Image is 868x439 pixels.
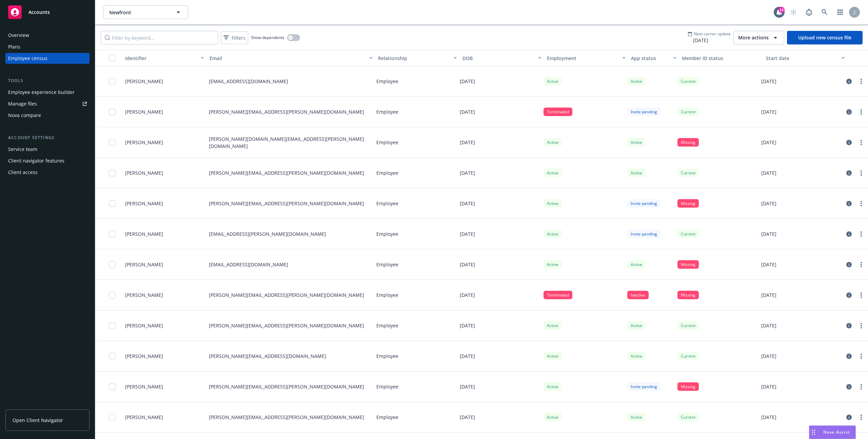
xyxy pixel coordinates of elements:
div: Account settings [5,134,90,141]
div: Terminated [544,291,572,299]
a: circleInformation [845,352,853,360]
p: Employee [376,139,398,146]
div: Terminated [544,108,572,116]
button: Relationship [375,50,460,66]
a: Plans [5,41,90,52]
span: [PERSON_NAME] [125,261,163,268]
p: Employee [376,200,398,207]
p: [DATE] [761,108,776,115]
span: [PERSON_NAME] [125,108,163,115]
p: [DATE] [761,230,776,237]
input: Toggle Row Selected [109,261,116,268]
div: Current [677,413,699,421]
p: Employee [376,230,398,237]
div: Missing [677,260,699,269]
div: Active [544,382,562,391]
input: Toggle Row Selected [109,78,116,85]
span: Accounts [28,9,50,15]
p: [DATE] [460,200,475,207]
span: Filters [222,33,247,43]
div: Active [544,169,562,177]
a: circleInformation [845,322,853,330]
p: [DATE] [460,139,475,146]
div: Service team [8,144,37,155]
span: Next carrier update [694,31,731,37]
div: Active [544,199,562,208]
a: more [857,413,865,421]
a: Upload new census file [787,31,863,44]
a: more [857,291,865,299]
div: Invite pending [627,382,660,391]
p: [DATE] [460,230,475,237]
a: circleInformation [845,230,853,238]
a: Employee census [5,53,90,64]
input: Toggle Row Selected [109,353,116,360]
a: Employee experience builder [5,87,90,98]
button: Identifier [122,50,207,66]
button: Filters [221,32,248,44]
p: [PERSON_NAME][EMAIL_ADDRESS][PERSON_NAME][DOMAIN_NAME] [209,108,364,115]
div: Employee experience builder [8,87,75,98]
button: Member ID status [679,50,764,66]
p: [DATE] [761,78,776,85]
p: [PERSON_NAME][EMAIL_ADDRESS][PERSON_NAME][DOMAIN_NAME] [209,383,364,390]
div: Identifier [125,55,197,62]
button: App status [628,50,679,66]
div: Invite pending [627,230,660,238]
button: Nova Assist [809,425,856,439]
p: [DATE] [761,291,776,299]
span: [PERSON_NAME] [125,383,163,390]
input: Toggle Row Selected [109,292,116,299]
div: Plans [8,41,20,52]
a: circleInformation [845,261,853,269]
p: Employee [376,108,398,115]
a: Service team [5,144,90,155]
p: Employee [376,352,398,360]
div: Current [677,321,699,330]
div: App status [631,55,669,62]
a: Overview [5,30,90,41]
span: [PERSON_NAME] [125,414,163,421]
p: [EMAIL_ADDRESS][DOMAIN_NAME] [209,78,288,85]
div: Tools [5,77,90,84]
input: Toggle Row Selected [109,170,116,176]
input: Toggle Row Selected [109,414,116,421]
p: [DATE] [460,78,475,85]
div: Member ID status [682,55,761,62]
div: Inactive [627,291,649,299]
a: more [857,138,865,147]
span: Nova Assist [823,429,850,435]
input: Toggle Row Selected [109,109,116,115]
a: Nova compare [5,110,90,121]
a: circleInformation [845,291,853,299]
p: [DATE] [460,291,475,299]
a: circleInformation [845,169,853,177]
div: Current [677,169,699,177]
div: 14 [778,7,785,13]
a: more [857,383,865,391]
div: Nova compare [8,110,41,121]
p: Employee [376,261,398,268]
span: [PERSON_NAME] [125,230,163,237]
a: Switch app [833,5,847,19]
a: circleInformation [845,413,853,421]
div: Active [627,169,646,177]
span: Show dependents [251,35,284,40]
a: Accounts [5,3,90,22]
span: [PERSON_NAME] [125,322,163,329]
span: Open Client Navigator [13,417,63,424]
a: more [857,261,865,269]
p: Employee [376,291,398,299]
a: circleInformation [845,199,853,208]
div: Missing [677,382,699,391]
p: Employee [376,322,398,329]
div: Drag to move [809,426,818,439]
span: [PERSON_NAME] [125,352,163,360]
span: More actions [738,34,769,41]
p: [DATE] [761,414,776,421]
div: Missing [677,199,699,208]
p: [DATE] [761,200,776,207]
a: more [857,169,865,177]
div: Employment [547,55,618,62]
p: [DATE] [761,169,776,176]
